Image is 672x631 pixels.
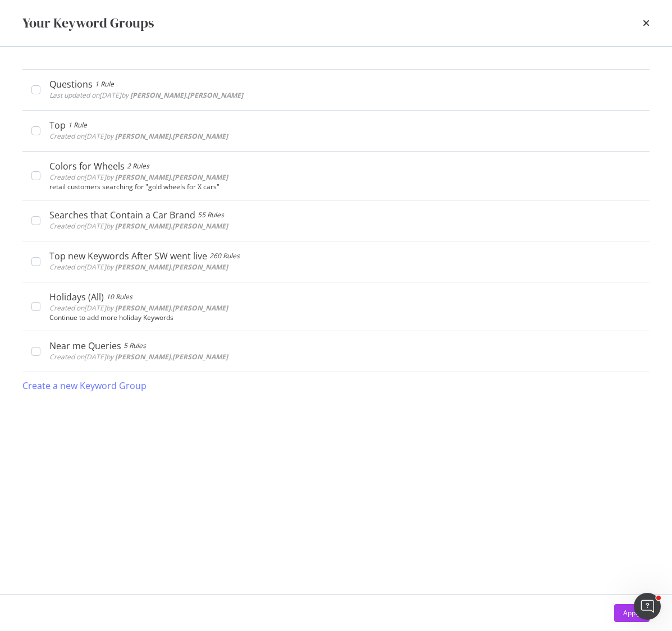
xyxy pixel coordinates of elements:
div: 5 Rules [124,340,146,351]
div: Create a new Keyword Group [22,379,147,392]
iframe: Intercom live chat [634,593,661,620]
div: 260 Rules [209,250,240,262]
div: Near me Queries [49,340,121,351]
div: 1 Rule [68,120,87,131]
b: [PERSON_NAME].[PERSON_NAME] [115,131,228,141]
div: Top [49,120,66,131]
b: [PERSON_NAME].[PERSON_NAME] [115,352,228,362]
b: [PERSON_NAME].[PERSON_NAME] [130,90,243,100]
div: Holidays (All) [49,291,104,303]
button: Apply [614,604,650,622]
div: Top new Keywords After SW went live [49,250,207,262]
b: [PERSON_NAME].[PERSON_NAME] [115,303,228,313]
div: retail customers searching for "gold wheels for X cars" [49,183,641,191]
b: [PERSON_NAME].[PERSON_NAME] [115,172,228,182]
div: Continue to add more holiday Keywords [49,314,641,322]
div: 1 Rule [95,79,114,90]
div: 10 Rules [106,291,132,303]
b: [PERSON_NAME].[PERSON_NAME] [115,262,228,272]
span: Created on [DATE] by [49,262,228,272]
span: Last updated on [DATE] by [49,90,243,100]
div: 55 Rules [198,209,224,221]
div: Colors for Wheels [49,161,125,172]
div: times [643,13,650,33]
span: Created on [DATE] by [49,303,228,313]
div: Searches that Contain a Car Brand [49,209,195,221]
button: Create a new Keyword Group [22,372,147,399]
div: Questions [49,79,93,90]
div: Your Keyword Groups [22,13,154,33]
span: Created on [DATE] by [49,221,228,231]
span: Created on [DATE] by [49,131,228,141]
div: 2 Rules [127,161,149,172]
div: Apply [623,608,641,618]
span: Created on [DATE] by [49,172,228,182]
b: [PERSON_NAME].[PERSON_NAME] [115,221,228,231]
span: Created on [DATE] by [49,352,228,362]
